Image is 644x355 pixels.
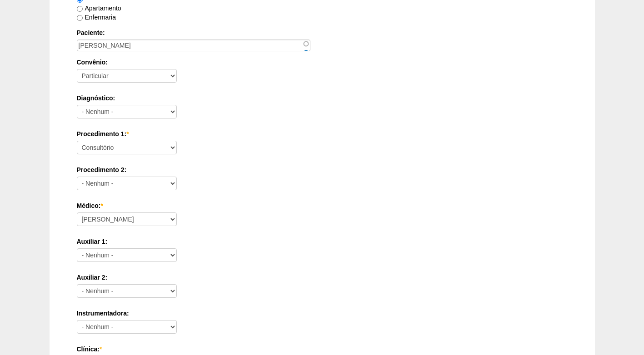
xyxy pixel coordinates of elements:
label: Paciente: [77,28,568,37]
label: Procedimento 1: [77,129,568,138]
label: Médico: [77,201,568,210]
label: Procedimento 2: [77,165,568,174]
label: Apartamento [77,5,121,12]
label: Auxiliar 1: [77,237,568,246]
span: Este campo é obrigatório. [126,130,129,138]
input: Enfermaria [77,15,83,21]
label: Convênio: [77,58,568,67]
label: Clínica: [77,345,568,354]
span: Este campo é obrigatório. [100,345,102,353]
label: Instrumentadora: [77,309,568,318]
label: Diagnóstico: [77,94,568,103]
span: Este campo é obrigatório. [100,202,103,209]
label: Auxiliar 2: [77,273,568,282]
input: Apartamento [77,6,83,12]
label: Enfermaria [77,14,116,21]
